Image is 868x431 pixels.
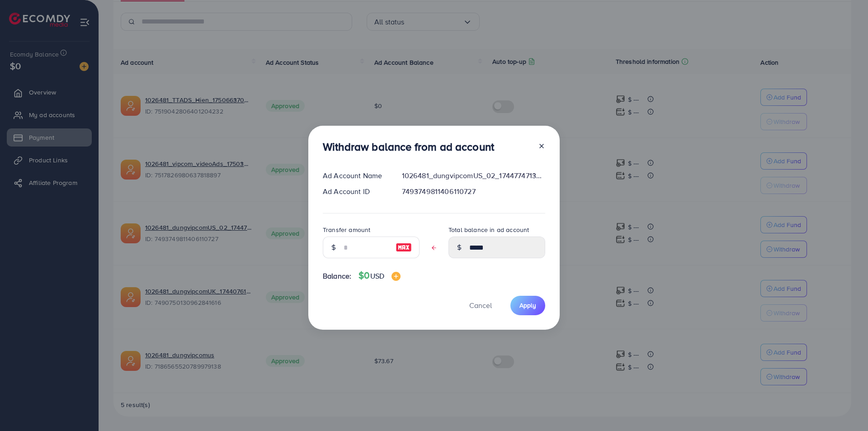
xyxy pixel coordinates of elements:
span: Cancel [469,300,492,310]
button: Cancel [458,296,503,315]
span: USD [370,271,384,281]
label: Transfer amount [323,225,370,234]
span: Balance: [323,271,351,281]
img: image [392,272,401,281]
div: 7493749811406110727 [395,186,552,197]
div: Ad Account ID [316,186,395,197]
span: Apply [519,301,536,310]
button: Apply [510,296,545,315]
img: image [396,242,412,253]
h4: $0 [359,270,401,281]
iframe: Chat [830,390,861,424]
h3: Withdraw balance from ad account [323,140,494,153]
label: Total balance in ad account [448,225,529,234]
div: Ad Account Name [316,171,395,181]
div: 1026481_dungvipcomUS_02_1744774713900 [395,171,552,181]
